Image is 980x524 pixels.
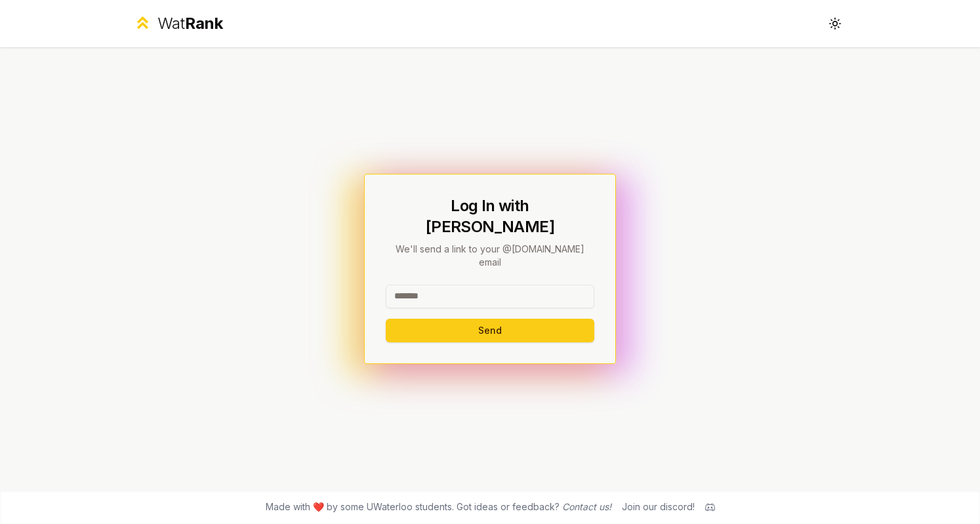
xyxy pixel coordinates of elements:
h1: Log In with [PERSON_NAME] [386,195,594,237]
div: Join our discord! [622,500,695,514]
span: Rank [185,14,223,33]
div: Wat [157,13,223,34]
span: Made with ❤️ by some UWaterloo students. Got ideas or feedback? [266,500,611,514]
a: WatRank [133,13,223,34]
a: Contact us! [562,501,611,512]
button: Send [386,319,594,342]
p: We'll send a link to your @[DOMAIN_NAME] email [386,243,594,269]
